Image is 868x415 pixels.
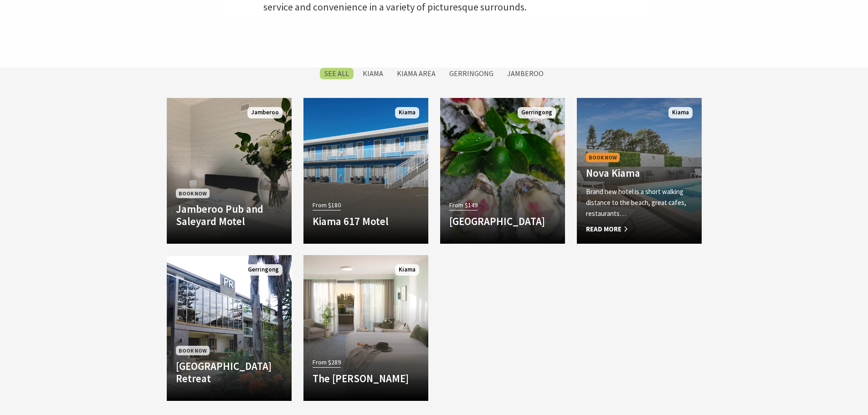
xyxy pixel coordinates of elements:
[668,107,693,118] span: Kiama
[167,98,292,244] a: Book Now Jamberoo Pub and Saleyard Motel Jamberoo
[586,153,620,162] span: Book Now
[395,264,419,276] span: Kiama
[586,224,693,235] span: Read More
[586,167,693,179] h4: Nova Kiama
[586,186,693,219] p: Brand new hotel is a short walking distance to the beach, great cafes, restaurants…
[358,68,388,79] label: Kiama
[395,107,419,118] span: Kiama
[320,68,354,79] label: SEE All
[176,203,282,228] h4: Jamberoo Pub and Saleyard Motel
[313,200,341,210] span: From $180
[449,200,478,210] span: From $149
[445,68,498,79] label: Gerringong
[449,215,556,228] h4: [GEOGRAPHIC_DATA]
[303,255,428,401] a: From $289 The [PERSON_NAME] Kiama
[313,215,419,228] h4: Kiama 617 Motel
[176,189,210,198] span: Book Now
[503,68,548,79] label: Jamberoo
[303,98,428,244] a: From $180 Kiama 617 Motel Kiama
[176,346,210,355] span: Book Now
[176,360,282,385] h4: [GEOGRAPHIC_DATA] Retreat
[313,357,341,368] span: From $289
[440,98,565,244] a: From $149 [GEOGRAPHIC_DATA] Gerringong
[244,264,282,276] span: Gerringong
[313,372,419,385] h4: The [PERSON_NAME]
[577,98,702,244] a: Book Now Nova Kiama Brand new hotel is a short walking distance to the beach, great cafes, restau...
[518,107,556,118] span: Gerringong
[167,255,292,401] a: Book Now [GEOGRAPHIC_DATA] Retreat Gerringong
[392,68,440,79] label: Kiama Area
[247,107,282,118] span: Jamberoo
